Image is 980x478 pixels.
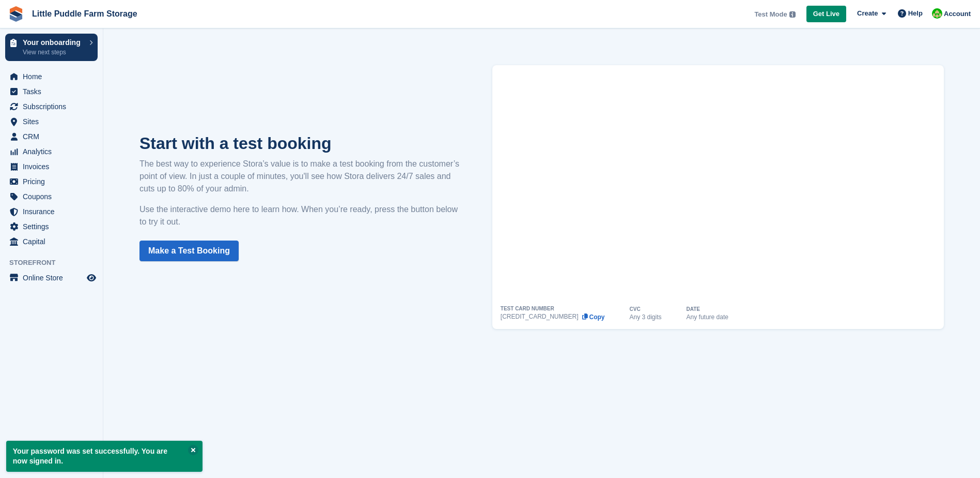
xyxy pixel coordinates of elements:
[932,8,942,19] img: Michael Strainge
[23,159,85,174] span: Invoices
[908,8,923,19] span: Help
[5,219,98,234] a: menu
[501,313,579,320] div: [CREDIT_CARD_NUMBER]
[23,84,85,99] span: Tasks
[629,314,661,320] div: Any 3 digits
[501,306,554,311] div: TEST CARD NUMBER
[9,258,103,268] span: Storefront
[139,203,461,228] p: Use the interactive demo here to learn how. When you’re ready, press the button below to try it out.
[5,129,98,144] a: menu
[5,189,98,204] a: menu
[754,9,787,20] span: Test Mode
[23,219,85,234] span: Settings
[5,69,98,84] a: menu
[23,69,85,84] span: Home
[23,271,85,285] span: Online Store
[139,158,461,195] p: The best way to experience Stora’s value is to make a test booking from the customer’s point of v...
[687,314,728,320] div: Any future date
[806,6,846,23] a: Get Live
[5,34,98,61] a: Your onboarding View next steps
[857,8,878,19] span: Create
[5,271,98,285] a: menu
[5,234,98,249] a: menu
[23,99,85,114] span: Subscriptions
[5,84,98,99] a: menu
[28,5,142,22] a: Little Puddle Farm Storage
[6,441,203,472] p: Your password was set successfully. You are now signed in.
[5,144,98,159] a: menu
[23,189,85,204] span: Coupons
[23,204,85,219] span: Insurance
[139,241,239,261] a: Make a Test Booking
[23,129,85,144] span: CRM
[5,204,98,219] a: menu
[581,313,604,321] button: Copy
[23,174,85,189] span: Pricing
[85,272,98,284] a: Preview store
[23,234,85,249] span: Capital
[501,65,936,306] iframe: How to Place a Test Booking
[813,9,839,19] span: Get Live
[23,39,84,46] p: Your onboarding
[789,11,796,18] img: icon-info-grey-7440780725fd019a000dd9b08b2336e03edf1995a4989e88bcd33f0948082b44.svg
[8,6,24,22] img: stora-icon-8386f47178a22dfd0bd8f6a31ec36ba5ce8667c1dd55bd0f319d3a0aa187defe.svg
[5,159,98,174] a: menu
[23,114,85,129] span: Sites
[23,144,85,159] span: Analytics
[23,48,84,57] p: View next steps
[629,307,640,312] div: CVC
[5,114,98,129] a: menu
[687,307,700,312] div: DATE
[139,134,332,153] strong: Start with a test booking
[5,99,98,114] a: menu
[944,9,971,19] span: Account
[5,174,98,189] a: menu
